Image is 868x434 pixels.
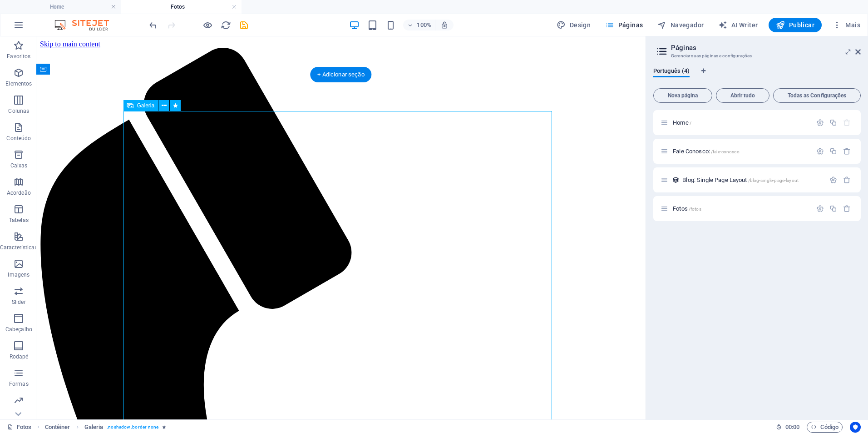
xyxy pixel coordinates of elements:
a: Clique para cancelar a seleção. Clique duas vezes para abrir as Páginas [7,422,32,433]
button: Clique aqui para sair do modo de visualização e continuar editando [202,20,213,30]
p: Caixas [10,162,28,169]
span: : [792,424,793,430]
p: Rodapé [10,353,29,360]
div: Fotos/fotos [670,206,812,212]
p: Conteúdo [6,135,31,142]
img: Editor Logo [52,20,120,30]
button: Design [553,18,594,32]
button: Usercentrics [850,422,861,433]
button: AI Writer [715,18,761,32]
span: Código [811,422,838,433]
h6: Tempo de sessão [776,422,800,433]
button: Mais [829,18,864,32]
div: Remover [843,205,851,212]
div: + Adicionar seção [310,67,371,82]
div: Duplicar [829,147,837,155]
div: Design (Ctrl+Alt+Y) [553,18,594,32]
p: Colunas [8,107,29,115]
i: Desfazer: Alterar texto alternativo (Ctrl+Z) [148,20,158,30]
button: Publicar [769,18,822,32]
button: Código [807,422,843,433]
h3: Gerenciar suas páginas e configurações [671,52,843,60]
div: Guia de Idiomas [653,67,861,85]
button: Abrir tudo [716,88,769,103]
i: Ao redimensionar, ajusta automaticamente o nível de zoom para caber no dispositivo escolhido. [440,21,449,29]
i: Recarregar página [221,20,231,30]
span: Navegador [657,20,704,30]
nav: breadcrumb [45,422,167,433]
span: / [690,121,691,126]
button: Navegador [654,18,707,32]
div: Remover [843,176,851,184]
div: Duplicar [829,205,837,212]
p: Cabeçalho [5,326,32,333]
span: . noshadow .border-none [107,422,158,433]
h6: 100% [417,20,431,30]
span: 00 00 [785,422,799,433]
button: Páginas [602,18,646,32]
h2: Páginas [671,44,861,52]
span: /fotos [689,207,701,212]
p: Favoritos [7,53,30,60]
span: AI Writer [718,20,758,30]
span: Publicar [776,20,814,30]
h4: Fotos [121,2,242,12]
span: Todas as Configurações [777,93,857,98]
span: Fotos [673,205,701,212]
div: Blog: Single Page Layout/blog-single-page-layout [680,177,825,183]
span: Nova página [657,93,708,98]
i: O elemento contém uma animação [162,424,166,429]
div: Home/ [670,120,812,126]
div: Configurações [816,147,824,155]
div: Fale Conosco:/fale-conosco [670,148,812,154]
button: reload [220,20,231,30]
span: /fale-conosco [711,149,740,154]
span: Clique para abrir a página [673,119,691,126]
a: Skip to main content [4,4,64,11]
span: Português (4) [653,66,690,78]
span: Mais [833,20,860,30]
p: Tabelas [9,217,29,224]
button: Nova página [653,88,712,103]
p: Formas [9,380,29,388]
span: Páginas [605,20,643,30]
span: /blog-single-page-layout [748,178,799,183]
div: Configurações [816,205,824,212]
span: Design [557,20,591,30]
p: Imagens [8,271,30,278]
div: Duplicar [829,119,837,126]
div: Remover [843,147,851,155]
span: Abrir tudo [720,93,765,98]
button: save [238,20,249,30]
i: Salvar (Ctrl+S) [239,20,249,30]
button: 100% [403,20,435,30]
span: Clique para abrir a página [682,177,799,183]
p: Slider [12,298,26,306]
span: Galeria [137,103,155,108]
button: Todas as Configurações [773,88,861,103]
div: Configurações [829,176,837,184]
div: A página inicial não pode ser excluída [843,119,851,126]
p: Elementos [5,80,32,87]
p: Marketing [6,408,31,415]
button: undo [148,20,158,30]
span: Clique para selecionar. Clique duas vezes para editar [84,422,104,433]
div: Esse layout é usado como modelo para todos os itens (por exemplo, uma postagem de blog) desta col... [672,176,680,184]
span: Fale Conosco: [673,148,740,155]
p: Acordeão [7,189,31,197]
span: Clique para selecionar. Clique duas vezes para editar [45,422,70,433]
div: Configurações [816,119,824,126]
